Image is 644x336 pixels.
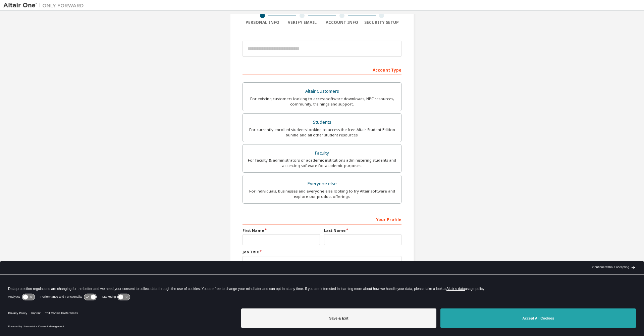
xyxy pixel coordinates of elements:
[243,228,320,233] label: First Name
[243,20,282,25] div: Personal Info
[247,96,397,107] div: For existing customers looking to access software downloads, HPC resources, community, trainings ...
[322,20,362,25] div: Account Info
[247,118,397,127] div: Students
[324,228,401,233] label: Last Name
[247,87,397,96] div: Altair Customers
[3,2,87,9] img: Altair One
[247,127,397,138] div: For currently enrolled students looking to access the free Altair Student Edition bundle and all ...
[282,20,322,25] div: Verify Email
[247,149,397,158] div: Faculty
[247,188,397,199] div: For individuals, businesses and everyone else looking to try Altair software and explore our prod...
[247,179,397,188] div: Everyone else
[362,20,402,25] div: Security Setup
[243,249,401,255] label: Job Title
[243,64,401,75] div: Account Type
[247,158,397,168] div: For faculty & administrators of academic institutions administering students and accessing softwa...
[243,214,401,224] div: Your Profile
